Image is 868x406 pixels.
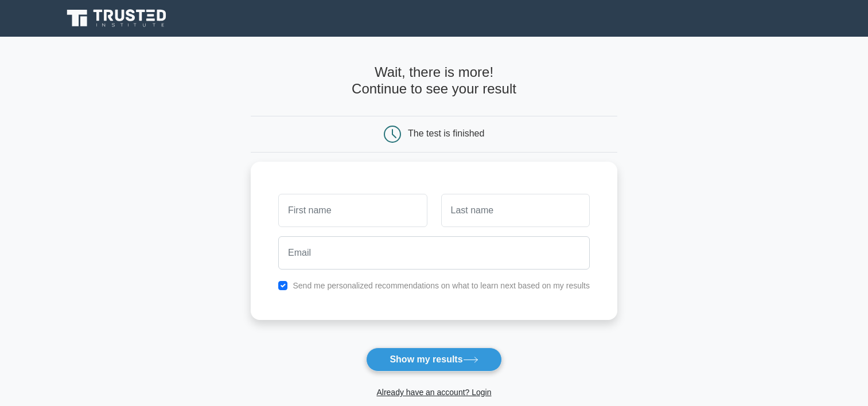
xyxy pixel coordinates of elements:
a: Already have an account? Login [376,388,491,397]
button: Show my results [366,348,501,372]
h4: Wait, there is more! Continue to see your result [251,64,617,97]
input: Email [278,236,590,270]
label: Send me personalized recommendations on what to learn next based on my results [293,281,590,290]
input: First name [278,194,427,227]
div: The test is finished [408,128,484,138]
input: Last name [441,194,590,227]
